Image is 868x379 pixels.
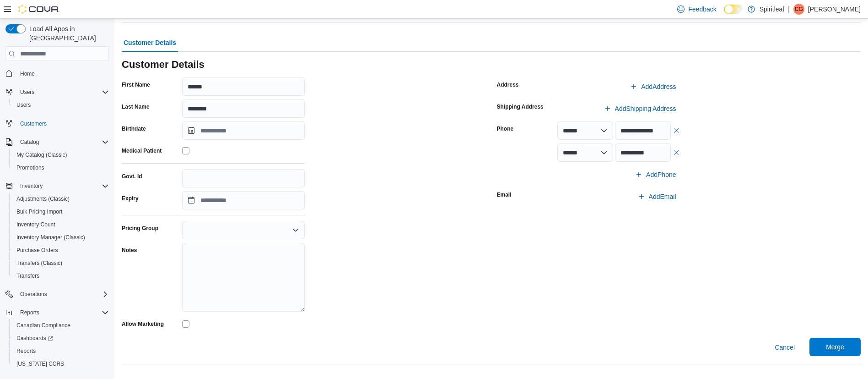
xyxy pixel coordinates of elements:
button: Reports [16,307,43,318]
span: Customer Details [124,33,176,52]
a: Purchase Orders [13,245,62,256]
label: Shipping Address [497,103,544,110]
span: [US_STATE] CCRS [16,360,64,368]
button: Reports [9,345,113,357]
span: Add Email [649,192,676,201]
button: Cancel [771,338,798,357]
input: Dark Mode [724,5,743,14]
button: [US_STATE] CCRS [9,357,113,370]
button: Catalog [16,137,43,148]
span: Canadian Compliance [13,320,109,331]
span: Reports [20,309,39,316]
a: Bulk Pricing Import [13,206,66,217]
label: First Name [122,81,150,88]
span: Users [16,101,31,109]
button: Bulk Pricing Import [9,205,113,218]
span: Adjustments (Classic) [16,195,70,203]
label: Allow Marketing [122,320,164,328]
h3: Customer Details [122,59,205,70]
p: | [788,4,790,15]
button: Operations [16,289,51,300]
button: Merge [809,338,861,356]
span: Merge [826,342,844,352]
input: Press the down key to open a popover containing a calendar. [182,121,305,140]
button: Transfers [9,269,113,282]
a: Transfers [13,270,43,281]
span: My Catalog (Classic) [13,149,109,160]
span: Home [20,70,35,77]
button: Users [16,87,38,98]
span: Inventory Manager (Classic) [13,232,109,243]
label: Address [497,81,519,88]
span: Inventory Count [13,219,109,230]
button: AddShipping Address [600,99,680,118]
span: Catalog [20,138,39,146]
span: Canadian Compliance [16,322,70,329]
label: Govt. Id [122,173,142,180]
span: Reports [16,347,36,355]
span: Reports [16,307,109,318]
label: Medical Patient [122,147,162,154]
input: Press the down key to open a popover containing a calendar. [182,191,305,209]
span: Customers [16,118,109,129]
label: Expiry [122,195,139,202]
button: Operations [2,288,113,301]
span: Operations [20,291,47,298]
button: Purchase Orders [9,244,113,257]
span: Add Phone [646,170,676,179]
span: Inventory Count [16,221,55,228]
span: Purchase Orders [13,245,109,256]
div: Clayton G [793,4,804,15]
button: Customers [2,117,113,130]
button: Canadian Compliance [9,319,113,332]
span: Bulk Pricing Import [16,208,63,215]
button: Catalog [2,136,113,148]
span: Inventory [16,181,109,192]
button: Adjustments (Classic) [9,192,113,205]
span: Cancel [775,343,795,352]
button: AddPhone [631,165,679,184]
button: Promotions [9,161,113,174]
a: Dashboards [13,333,57,344]
span: Dashboards [13,333,109,344]
a: Dashboards [9,332,113,345]
button: My Catalog (Classic) [9,148,113,161]
button: Inventory Manager (Classic) [9,231,113,244]
span: Customers [20,120,47,127]
span: Add Address [641,82,676,91]
span: Promotions [16,164,44,171]
label: Last Name [122,103,150,110]
a: My Catalog (Classic) [13,149,71,160]
button: Users [9,99,113,111]
label: Pricing Group [122,225,158,232]
span: Operations [16,289,109,300]
button: AddEmail [634,187,680,206]
button: Transfers (Classic) [9,257,113,269]
p: Spiritleaf [760,4,784,15]
img: Cova [18,5,59,14]
button: Users [2,86,113,99]
span: Dashboards [16,335,53,342]
span: Home [16,67,109,79]
a: Inventory Count [13,219,59,230]
span: Promotions [13,162,109,173]
a: Users [13,99,34,110]
a: Inventory Manager (Classic) [13,232,89,243]
label: Birthdate [122,125,146,132]
label: Phone [497,125,514,132]
button: Home [2,66,113,80]
span: Users [20,88,34,96]
span: Load All Apps in [GEOGRAPHIC_DATA] [26,24,109,43]
span: Reports [13,346,109,357]
a: Reports [13,346,39,357]
a: Canadian Compliance [13,320,74,331]
span: Transfers (Classic) [13,258,109,269]
button: AddAddress [626,77,679,96]
span: Inventory Manager (Classic) [16,234,85,241]
span: CG [795,4,803,15]
span: Feedback [688,5,716,14]
button: Inventory Count [9,218,113,231]
button: Inventory [2,180,113,192]
span: Users [13,99,109,110]
span: Transfers (Classic) [16,259,62,267]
